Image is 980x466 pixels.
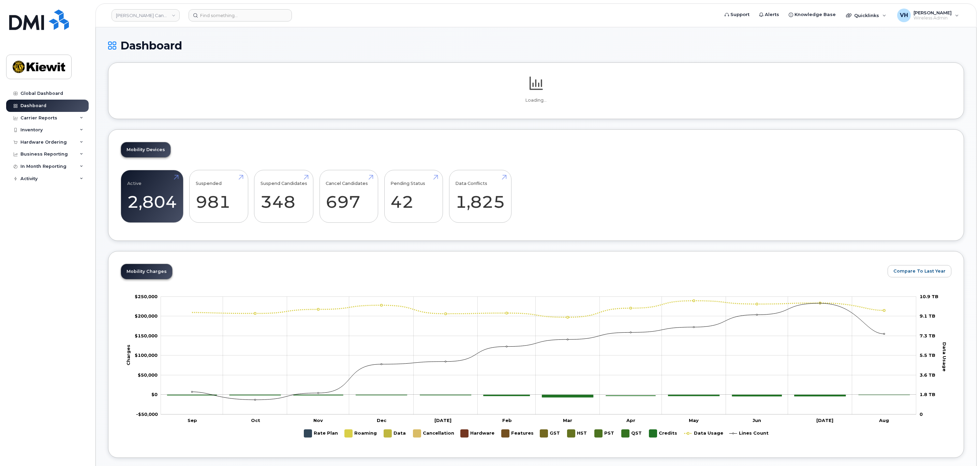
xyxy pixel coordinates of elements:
[304,427,338,440] g: Rate Plan
[125,345,131,365] tspan: Charges
[314,417,323,423] tspan: Nov
[689,417,699,423] tspan: May
[188,417,197,423] tspan: Sep
[167,395,910,397] g: Credits
[138,372,158,377] g: $0
[108,40,964,52] h1: Dashboard
[649,427,678,440] g: Credits
[136,411,158,417] g: $0
[502,427,534,440] g: Features
[135,293,158,299] tspan: $250,000
[127,174,177,219] a: Active 2,804
[455,174,505,219] a: Data Conflicts 1,825
[684,427,723,440] g: Data Usage
[135,313,158,319] g: $0
[622,427,642,440] g: QST
[753,417,761,423] tspan: Jun
[595,427,615,440] g: PST
[136,411,158,417] tspan: -$50,000
[502,417,512,423] tspan: Feb
[345,427,377,440] g: Roaming
[377,417,387,423] tspan: Dec
[135,352,158,358] g: $0
[261,174,307,219] a: Suspend Candidates 348
[888,265,951,277] button: Compare To Last Year
[461,427,495,440] g: Hardware
[942,342,947,372] tspan: Data Usage
[121,97,951,103] p: Loading...
[304,427,769,440] g: Legend
[920,372,935,377] tspan: 3.6 TB
[729,427,769,440] g: Lines Count
[121,142,170,157] a: Mobility Devices
[135,352,158,358] tspan: $100,000
[413,427,454,440] g: Cancellation
[817,417,834,423] tspan: [DATE]
[879,417,889,423] tspan: Aug
[196,174,242,219] a: Suspended 981
[920,392,935,397] tspan: 1.8 TB
[135,293,158,299] g: $0
[920,352,935,358] tspan: 5.5 TB
[920,333,935,338] tspan: 7.3 TB
[135,333,158,338] g: $0
[251,417,260,423] tspan: Oct
[151,392,158,397] tspan: $0
[540,427,561,440] g: GST
[920,313,935,319] tspan: 9.1 TB
[563,417,573,423] tspan: Mar
[893,268,946,274] span: Compare To Last Year
[135,333,158,338] tspan: $150,000
[920,411,923,417] tspan: 0
[920,293,938,299] tspan: 10.9 TB
[567,427,588,440] g: HST
[390,174,436,219] a: Pending Status 42
[626,417,635,423] tspan: Apr
[435,417,452,423] tspan: [DATE]
[121,264,172,279] a: Mobility Charges
[384,427,406,440] g: Data
[135,313,158,319] tspan: $200,000
[326,174,372,219] a: Cancel Candidates 697
[138,372,158,377] tspan: $50,000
